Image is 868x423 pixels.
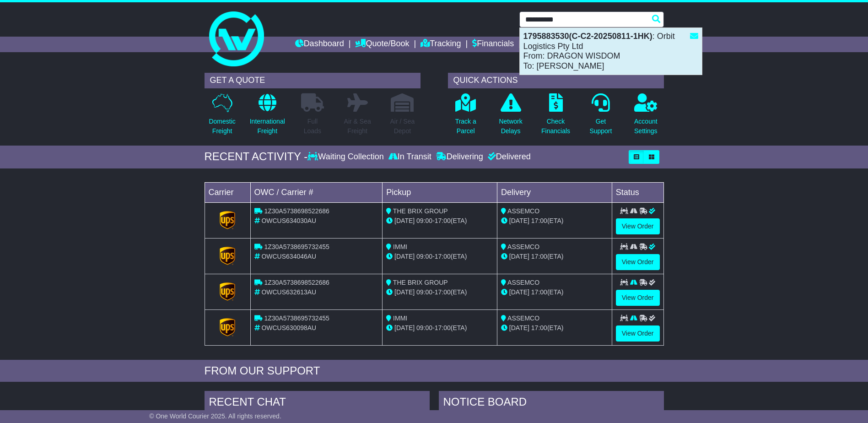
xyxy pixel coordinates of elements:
div: Delivered [485,152,531,162]
div: FROM OUR SUPPORT [205,364,664,378]
img: GetCarrierServiceLogo [220,318,235,336]
span: 09:00 [416,217,432,224]
div: RECENT ACTIVITY - [205,150,308,163]
td: Status [612,182,663,202]
span: [DATE] [394,217,415,224]
td: OWC / Carrier # [250,182,383,202]
div: RECENT CHAT [205,391,430,416]
span: ASSEMCO [507,243,539,250]
span: OWCUS632613AU [261,288,316,296]
div: (ETA) [501,287,608,297]
span: 1Z30A5738698522686 [264,207,329,215]
a: Track aParcel [455,93,477,141]
a: AccountSettings [634,93,658,141]
img: GetCarrierServiceLogo [220,282,235,301]
a: Dashboard [295,37,344,52]
div: - (ETA) [386,216,493,226]
span: 17:00 [531,288,547,296]
a: View Order [616,290,660,306]
span: 09:00 [416,324,432,331]
span: 17:00 [435,253,451,260]
div: (ETA) [501,252,608,261]
div: - (ETA) [386,287,493,297]
span: [DATE] [509,253,529,260]
p: Account Settings [634,117,658,136]
strong: 1795883530(C-C2-20250811-1HK) [523,32,652,41]
a: Quote/Book [355,37,409,52]
span: © One World Courier 2025. All rights reserved. [149,412,281,420]
div: Delivering [434,152,485,162]
span: [DATE] [509,217,529,224]
span: OWCUS630098AU [261,324,316,331]
p: Check Financials [541,117,570,136]
span: [DATE] [509,324,529,331]
a: View Order [616,254,660,270]
div: (ETA) [501,323,608,333]
span: [DATE] [394,288,415,296]
div: Waiting Collection [307,152,386,162]
span: 17:00 [435,324,451,331]
div: GET A QUOTE [205,73,421,88]
span: 17:00 [435,288,451,296]
span: IMMI [393,315,407,322]
p: Get Support [589,117,612,136]
span: 1Z30A5738695732455 [264,315,329,322]
a: DomesticFreight [208,93,236,141]
span: ASSEMCO [507,315,539,322]
p: Domestic Freight [209,117,235,136]
span: 09:00 [416,288,432,296]
div: QUICK ACTIONS [448,73,664,88]
div: (ETA) [501,216,608,226]
a: InternationalFreight [249,93,286,141]
span: 09:00 [416,253,432,260]
div: NOTICE BOARD [439,391,664,416]
a: View Order [616,325,660,342]
span: OWCUS634046AU [261,253,316,260]
p: International Freight [250,117,285,136]
div: : Orbit Logistics Pty Ltd From: DRAGON WISDOM To: [PERSON_NAME] [520,28,702,75]
td: Carrier [205,182,250,202]
span: ASSEMCO [507,207,539,215]
span: THE BRIX GROUP [393,279,448,286]
span: [DATE] [509,288,529,296]
span: 1Z30A5738695732455 [264,243,329,250]
a: Financials [472,37,514,52]
p: Track a Parcel [455,117,476,136]
span: 17:00 [531,217,547,224]
div: In Transit [386,152,434,162]
span: ASSEMCO [507,279,539,286]
p: Air / Sea Depot [390,117,415,136]
span: 1Z30A5738698522686 [264,279,329,286]
span: IMMI [393,243,407,250]
span: 17:00 [531,324,547,331]
img: GetCarrierServiceLogo [220,247,235,265]
div: - (ETA) [386,323,493,333]
img: GetCarrierServiceLogo [220,211,235,229]
span: 17:00 [531,253,547,260]
span: [DATE] [394,253,415,260]
a: GetSupport [589,93,612,141]
td: Delivery [497,182,612,202]
span: OWCUS634030AU [261,217,316,224]
span: THE BRIX GROUP [393,207,448,215]
span: [DATE] [394,324,415,331]
p: Full Loads [301,117,324,136]
a: CheckFinancials [541,93,571,141]
div: - (ETA) [386,252,493,261]
p: Air & Sea Freight [344,117,371,136]
span: 17:00 [435,217,451,224]
td: Pickup [383,182,497,202]
a: NetworkDelays [498,93,523,141]
a: View Order [616,218,660,234]
p: Network Delays [499,117,522,136]
a: Tracking [421,37,461,52]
